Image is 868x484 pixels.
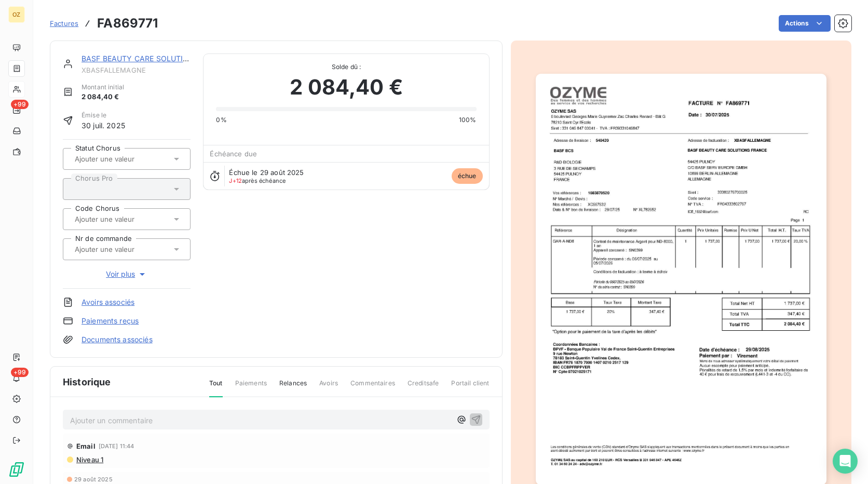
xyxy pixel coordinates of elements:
[279,379,307,396] span: Relances
[82,120,125,131] span: 30 juil. 2025
[209,379,223,397] span: Tout
[11,368,29,377] span: +99
[82,316,139,326] a: Paiements reçus
[106,269,147,279] span: Voir plus
[459,115,477,125] span: 100%
[216,62,476,72] span: Solde dû :
[74,154,178,164] input: Ajouter une valeur
[452,168,483,184] span: échue
[229,177,242,184] span: J+12
[11,100,29,109] span: +99
[779,15,831,32] button: Actions
[82,297,134,307] a: Avoirs associés
[8,6,25,23] div: OZ
[63,375,111,389] span: Historique
[229,178,286,184] span: après échéance
[833,449,858,474] div: Open Intercom Messenger
[350,379,395,396] span: Commentaires
[74,245,178,254] input: Ajouter une valeur
[82,92,124,102] span: 2 084,40 €
[451,379,489,396] span: Portail client
[50,19,78,28] span: Factures
[229,168,304,177] span: Échue le 29 août 2025
[210,150,257,158] span: Échéance due
[408,379,439,396] span: Creditsafe
[235,379,267,396] span: Paiements
[8,461,25,478] img: Logo LeanPay
[74,214,178,224] input: Ajouter une valeur
[74,476,113,482] span: 29 août 2025
[75,455,103,464] span: Niveau 1
[63,268,191,280] button: Voir plus
[319,379,338,396] span: Avoirs
[97,14,158,33] h3: FA869771
[82,111,125,120] span: Émise le
[216,115,226,125] span: 0%
[99,443,134,449] span: [DATE] 11:44
[82,334,153,345] a: Documents associés
[50,18,78,29] a: Factures
[82,83,124,92] span: Montant initial
[82,66,191,74] span: XBASFALLEMAGNE
[290,72,403,103] span: 2 084,40 €
[76,442,96,450] span: Email
[82,54,277,63] a: BASF BEAUTY CARE SOLUTIONS [GEOGRAPHIC_DATA]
